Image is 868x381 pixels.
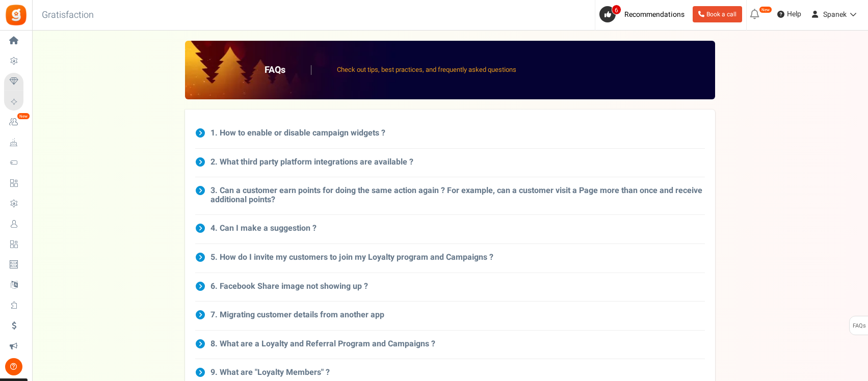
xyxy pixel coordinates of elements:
span: Help [784,9,801,19]
p: Check out tips, best practices, and frequently asked questions [337,65,516,75]
h3: 6. Facebook Share image not showing up ? [211,282,368,291]
em: New [17,113,30,120]
span: Recommendations [624,9,685,20]
a: Book a call [693,6,742,22]
a: New [4,114,28,131]
h3: Gratisfaction [31,5,105,25]
h3: 3. Can a customer earn points for doing the same action again ? For example, can a customer visit... [211,186,705,204]
a: 6 Recommendations [599,6,689,22]
span: Spanek [823,9,847,20]
h3: 5. How do I invite my customers to join my Loyalty program and Campaigns ? [211,253,493,262]
h3: 4. Can I make a suggestion ? [211,224,317,233]
em: New [759,6,772,13]
a: Help [773,6,805,22]
span: FAQs [852,316,866,336]
h3: 8. What are a Loyalty and Referral Program and Campaigns ? [211,340,435,349]
h3: 2. What third party platform integrations are available ? [211,158,413,167]
span: 6 [612,5,621,15]
h3: 9. What are "Loyalty Members" ? [211,368,330,377]
h3: 1. How to enable or disable campaign widgets ? [211,129,385,138]
img: Gratisfaction [5,4,28,26]
h2: FAQs [265,65,311,75]
h3: 7. Migrating customer details from another app [211,311,384,320]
